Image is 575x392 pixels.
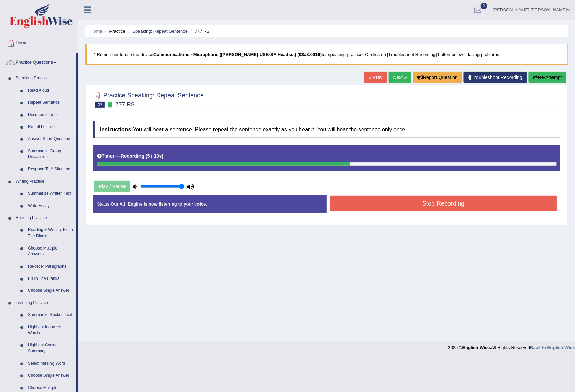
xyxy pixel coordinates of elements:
[364,72,387,83] a: « Prev
[25,121,76,133] a: Re-tell Lecture
[25,187,76,200] a: Summarize Written Text
[0,53,76,70] a: Practice Questions
[25,339,76,357] a: Highlight Correct Summary
[25,309,76,321] a: Summarize Spoken Text
[464,72,527,83] a: Troubleshoot Recording
[462,345,491,350] strong: English Wise.
[25,133,76,145] a: Answer Short Question
[85,44,568,65] blockquote: * Remember to use the device for speaking practice. Or click on [Troubleshoot Recording] button b...
[132,29,188,34] a: Speaking: Repeat Sentence
[330,196,557,211] button: Stop Recording
[25,260,76,273] a: Re-order Paragraphs
[93,121,560,138] h4: You will hear a sentence. Please repeat the sentence exactly as you hear it. You will hear the se...
[25,321,76,339] a: Highlight Incorrect Words
[93,195,327,213] div: Status:
[25,370,76,382] a: Choose Single Answer
[13,176,76,188] a: Writing Practice
[93,91,204,108] h2: Practice Speaking: Repeat Sentence
[90,29,102,34] a: Home
[106,102,114,108] small: Exam occurring question
[25,109,76,121] a: Describe Image
[481,3,487,9] span: 0
[116,101,135,108] small: 777 RS
[146,153,147,159] b: (
[25,224,76,242] a: Reading & Writing: Fill In The Blanks
[530,345,575,350] a: Back to English Wise
[25,145,76,163] a: Summarize Group Discussion
[95,102,105,108] span: 17
[147,153,162,159] b: 5 / 10s
[413,72,462,83] button: Report Question
[0,34,78,51] a: Home
[25,200,76,212] a: Write Essay
[25,242,76,260] a: Choose Multiple Answers
[121,153,144,159] b: Recording
[25,285,76,297] a: Choose Single Answer
[153,52,322,57] b: Communications - Microphone ([PERSON_NAME] USB-SA Headset) (08a8:0016)
[25,358,76,370] a: Select Missing Word
[25,273,76,285] a: Fill In The Blanks
[25,96,76,109] a: Repeat Sentence
[162,153,163,159] b: )
[97,154,163,159] h5: Timer —
[13,297,76,309] a: Listening Practice
[25,85,76,97] a: Read Aloud
[529,72,566,83] button: Re-Attempt
[189,28,210,34] li: 777 RS
[13,72,76,85] a: Speaking Practice
[25,163,76,176] a: Respond To A Situation
[13,212,76,224] a: Reading Practice
[100,126,133,132] b: Instructions:
[389,72,411,83] a: Next »
[110,201,207,207] strong: Our A.I. Engine is now listening to your voice.
[448,341,575,351] div: 2025 © All Rights Reserved
[103,28,125,34] li: Practice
